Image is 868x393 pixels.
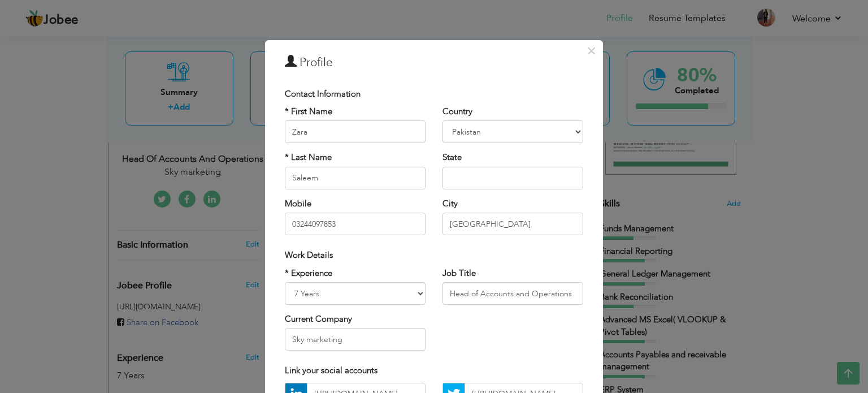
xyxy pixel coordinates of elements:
[442,267,476,279] label: Job Title
[285,54,583,71] h3: Profile
[285,365,377,376] span: Link your social accounts
[285,88,361,100] span: Contact Information
[285,106,332,118] label: * First Name
[285,313,352,325] label: Current Company
[442,198,458,210] label: City
[285,198,311,210] label: Mobile
[285,249,333,261] span: Work Details
[285,152,332,163] label: * Last Name
[442,152,462,163] label: State
[442,106,472,118] label: Country
[285,267,332,279] label: * Experience
[582,42,600,60] button: Close
[587,41,596,61] span: ×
